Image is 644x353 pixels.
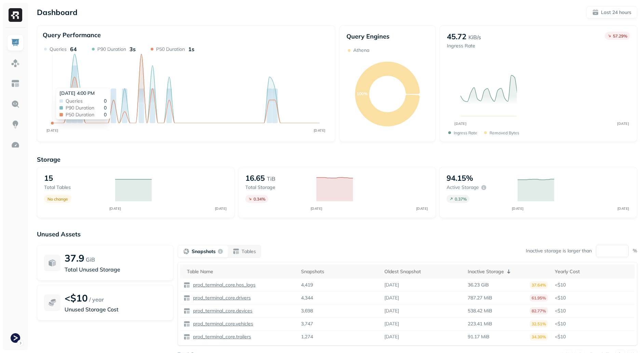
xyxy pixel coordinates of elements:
[384,321,399,327] p: [DATE]
[11,333,20,343] img: Terminal
[455,121,467,126] tspan: [DATE]
[301,321,313,327] p: 3,747
[254,196,265,202] p: 0.34 %
[555,334,631,340] p: <$10
[468,308,492,314] p: 538.42 MiB
[454,130,477,135] p: Ingress Rate
[66,105,107,110] div: 0
[468,295,492,301] p: 787.27 MiB
[47,196,68,202] p: No change
[11,120,20,129] img: Insights
[447,184,479,191] p: Active storage
[526,248,592,254] p: Inactive storage is larger than
[192,321,253,327] p: prod_terminal_core.vehicles
[530,307,548,314] p: 82.77%
[183,321,190,327] img: table
[242,248,256,255] p: Tables
[617,206,629,211] tspan: [DATE]
[633,248,637,254] p: %
[183,334,190,340] img: table
[353,47,369,54] p: Athena
[192,282,256,288] p: prod_terminal_core.hos_logs
[129,46,136,53] p: 3s
[468,282,489,288] p: 36.23 GiB
[66,105,94,110] span: P90 Duration
[190,308,252,314] a: prod_terminal_core.devices
[70,46,77,53] p: 64
[65,305,166,313] p: Unused Storage Cost
[555,308,631,314] p: <$10
[86,255,95,264] p: GiB
[65,292,88,304] p: <$10
[37,8,78,17] p: Dashboard
[65,252,84,264] p: 37.9
[357,91,368,96] text: 100%
[43,31,101,39] p: Query Performance
[109,206,121,211] tspan: [DATE]
[37,230,637,238] p: Unused Assets
[384,282,399,288] p: [DATE]
[555,295,631,301] p: <$10
[11,79,20,88] img: Asset Explorer
[59,90,107,97] div: [DATE] 4:00 PM
[301,334,313,340] p: 1,274
[215,206,227,211] tspan: [DATE]
[530,320,548,327] p: 32.51%
[66,112,94,117] span: P50 Duration
[190,334,251,340] a: prod_terminal_core.trailers
[9,8,22,22] img: Ryft
[555,268,631,275] div: Yearly Cost
[555,282,631,288] p: <$10
[11,141,20,149] img: Optimization
[190,321,253,327] a: prod_terminal_core.vehicles
[384,308,399,314] p: [DATE]
[65,265,166,274] p: Total Unused Storage
[530,333,548,340] p: 34.30%
[37,156,637,163] p: Storage
[447,32,466,41] p: 45.72
[416,206,428,211] tspan: [DATE]
[97,46,126,53] p: P90 Duration
[183,308,190,314] img: table
[50,46,67,53] p: Queries
[267,175,275,183] p: TiB
[301,282,313,288] p: 4,419
[183,282,190,289] img: table
[11,59,20,68] img: Assets
[156,46,185,53] p: P50 Duration
[11,38,20,47] img: Dashboard
[183,295,190,301] img: table
[455,196,467,202] p: 0.37 %
[384,334,399,340] p: [DATE]
[66,99,83,103] span: Queries
[314,128,326,132] tspan: [DATE]
[44,184,108,191] p: Total tables
[601,9,631,16] p: Last 24 hours
[490,130,519,135] p: Removed bytes
[511,206,523,211] tspan: [DATE]
[530,281,548,289] p: 37.64%
[613,33,627,39] p: 57.29 %
[66,112,107,117] div: 0
[46,128,58,132] tspan: [DATE]
[245,173,265,183] p: 16.65
[11,100,20,108] img: Query Explorer
[310,206,322,211] tspan: [DATE]
[188,46,194,53] p: 1s
[586,6,637,18] button: Last 24 hours
[190,295,251,301] a: prod_terminal_core.drivers
[89,295,104,304] p: / year
[555,321,631,327] p: <$10
[530,294,548,301] p: 61.95%
[468,33,481,41] p: KiB/s
[301,268,378,275] div: Snapshots
[190,282,256,288] a: prod_terminal_core.hos_logs
[192,308,252,314] p: prod_terminal_core.devices
[192,248,216,255] p: Snapshots
[192,334,251,340] p: prod_terminal_core.trailers
[447,173,473,183] p: 94.15%
[617,121,629,126] tspan: [DATE]
[301,295,313,301] p: 4,344
[384,268,461,275] div: Oldest Snapshot
[66,99,107,103] div: 0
